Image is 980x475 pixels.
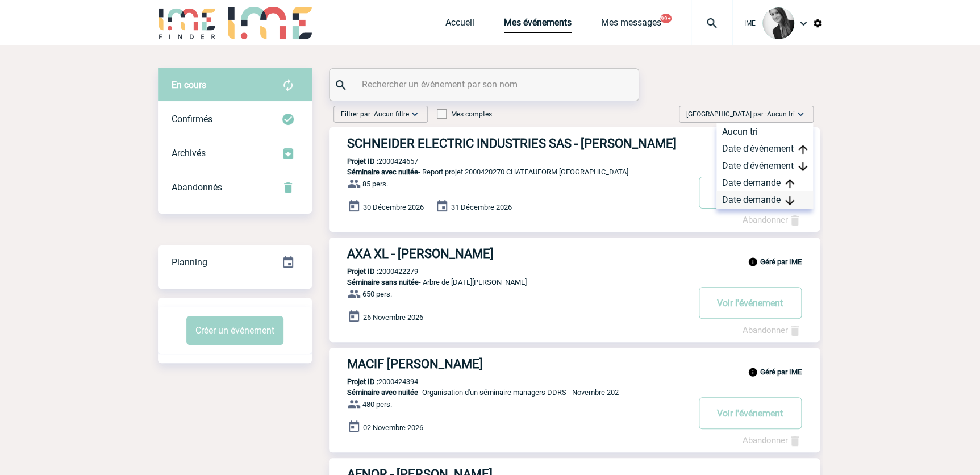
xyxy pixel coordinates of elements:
[329,157,418,165] p: 2000424657
[363,423,423,432] span: 02 Novembre 2026
[172,257,207,268] span: Planning
[363,313,423,322] span: 26 Novembre 2026
[329,247,820,261] a: AXA XL - [PERSON_NAME]
[347,388,418,397] span: Séminaire avec nuitée
[347,247,688,261] h3: AXA XL - [PERSON_NAME]
[172,182,222,193] span: Abandonnés
[158,68,312,102] div: Retrouvez ici tous vos évènements avant confirmation
[158,245,312,280] div: Retrouvez ici tous vos événements organisés par date et état d'avancement
[329,267,418,276] p: 2000422279
[172,148,206,159] span: Archivés
[445,17,474,33] a: Accueil
[409,109,420,120] img: baseline_expand_more_white_24dp-b.png
[762,7,794,39] img: 101050-0.jpg
[744,19,756,27] span: IME
[798,145,807,154] img: arrow_upward.png
[748,257,758,267] img: info_black_24dp.svg
[760,257,802,266] b: Géré par IME
[347,267,378,276] b: Projet ID :
[504,17,572,33] a: Mes événements
[743,325,802,335] a: Abandonner
[329,357,820,371] a: MACIF [PERSON_NAME]
[359,76,612,93] input: Rechercher un événement par son nom
[158,7,217,39] img: IME-Finder
[347,157,378,165] b: Projet ID :
[699,177,802,209] button: Voir l'événement
[716,157,813,174] div: Date d'événement
[362,180,388,188] span: 85 pers.
[686,109,795,120] span: [GEOGRAPHIC_DATA] par :
[716,123,813,140] div: Aucun tri
[172,80,206,90] span: En cours
[743,215,802,225] a: Abandonner
[341,109,409,120] span: Filtrer par :
[699,287,802,319] button: Voir l'événement
[329,136,820,151] a: SCHNEIDER ELECTRIC INDUSTRIES SAS - [PERSON_NAME]
[186,316,283,345] button: Créer un événement
[699,397,802,429] button: Voir l'événement
[347,168,418,176] span: Séminaire avec nuitée
[748,367,758,377] img: info_black_24dp.svg
[716,174,813,191] div: Date demande
[362,400,392,409] span: 480 pers.
[716,140,813,157] div: Date d'événement
[795,109,806,120] img: baseline_expand_more_white_24dp-b.png
[158,136,312,170] div: Retrouvez ici tous les événements que vous avez décidé d'archiver
[158,170,312,205] div: Retrouvez ici tous vos événements annulés
[660,14,672,23] button: 99+
[798,162,807,171] img: arrow_downward.png
[785,196,794,205] img: arrow_downward.png
[172,114,212,124] span: Confirmés
[716,191,813,209] div: Date demande
[329,168,688,176] p: - Report projet 2000420270 CHATEAUFORM [GEOGRAPHIC_DATA]
[601,17,661,33] a: Mes messages
[374,110,409,118] span: Aucun filtre
[743,435,802,445] a: Abandonner
[785,179,794,188] img: arrow_upward.png
[760,368,802,376] b: Géré par IME
[437,110,492,118] label: Mes comptes
[451,203,512,211] span: 31 Décembre 2026
[158,245,312,278] a: Planning
[347,136,688,151] h3: SCHNEIDER ELECTRIC INDUSTRIES SAS - [PERSON_NAME]
[767,110,795,118] span: Aucun tri
[347,377,378,386] b: Projet ID :
[363,203,424,211] span: 30 Décembre 2026
[329,278,688,286] p: - Arbre de [DATE][PERSON_NAME]
[329,377,418,386] p: 2000424394
[362,290,392,298] span: 650 pers.
[347,357,688,371] h3: MACIF [PERSON_NAME]
[347,278,419,286] span: Séminaire sans nuitée
[329,388,688,397] p: - Organisation d'un séminaire managers DDRS - Novembre 202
